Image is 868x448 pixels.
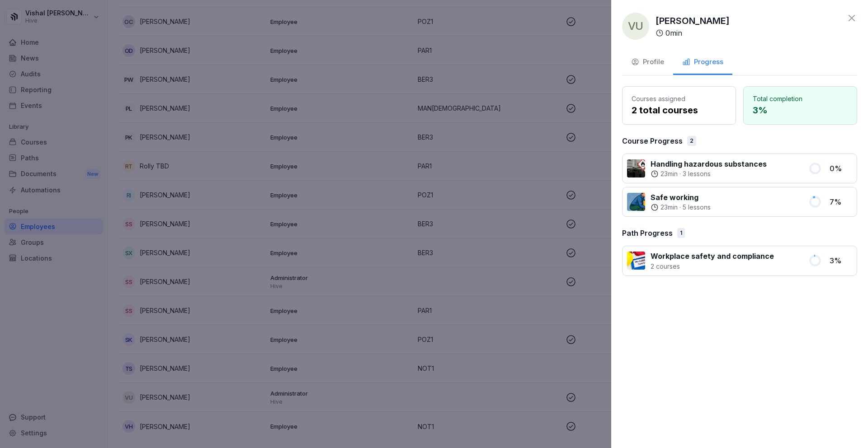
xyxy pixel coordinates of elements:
[677,228,685,238] div: 1
[673,51,732,75] button: Progress
[651,261,774,271] p: 2 courses
[665,28,682,38] p: 0 min
[830,163,852,174] p: 0 %
[651,192,711,203] p: Safe working
[651,203,711,212] div: ·
[683,203,711,212] p: 5 lessons
[753,103,848,117] p: 3 %
[622,135,683,146] p: Course Progress
[632,103,726,117] p: 2 total courses
[656,14,730,28] p: [PERSON_NAME]
[632,94,726,103] p: Courses assigned
[622,13,649,40] div: VU
[651,169,767,178] div: ·
[753,94,848,103] p: Total completion
[651,159,767,169] p: Handling hazardous substances
[687,136,696,146] div: 2
[660,169,678,178] p: 23 min
[830,255,852,266] p: 3 %
[660,203,678,212] p: 23 min
[651,251,774,261] p: Workplace safety and compliance
[631,57,664,67] div: Profile
[682,57,723,67] div: Progress
[830,196,852,207] p: 7 %
[683,169,711,178] p: 3 lessons
[622,228,673,238] p: Path Progress
[622,51,673,75] button: Profile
